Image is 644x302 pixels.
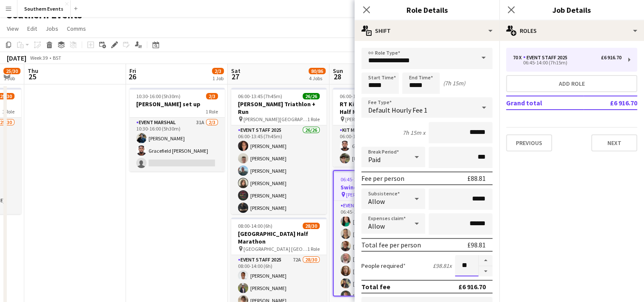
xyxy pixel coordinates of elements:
[346,192,408,198] span: [PERSON_NAME] Water Main Car Park
[591,134,637,151] button: Next
[63,23,89,34] a: Comms
[243,246,307,252] span: [GEOGRAPHIC_DATA] [GEOGRAPHIC_DATA]
[309,68,326,74] span: 80/86
[499,4,644,15] h3: Job Details
[7,54,26,62] div: [DATE]
[584,96,637,110] td: £6 916.70
[2,108,14,115] span: 1 Role
[345,116,409,122] span: [PERSON_NAME] Water Main Car Park
[403,129,425,136] div: 7h 15m x
[24,23,40,34] a: Edit
[355,20,499,41] div: Shift
[238,93,282,99] span: 06:00-13:45 (7h45m)
[361,262,406,270] label: People required
[53,55,61,61] div: BST
[513,61,621,65] div: 06:45-14:00 (7h15m)
[506,96,584,110] td: Grand total
[333,125,428,167] app-card-role: Kit Marshal2/206:00-14:00 (8h)Gracefield [PERSON_NAME][PERSON_NAME]
[333,67,343,75] span: Sun
[506,75,637,92] button: Add role
[212,68,224,74] span: 2/3
[129,100,225,108] h3: [PERSON_NAME] set up
[230,72,240,81] span: 27
[334,183,427,191] h3: Swindon Half Marathon
[333,88,428,167] app-job-card: 06:00-14:00 (8h)2/2RT Kit Assistant - Swindon Half Marathon [PERSON_NAME] Water Main Car Park1 Ro...
[361,282,390,291] div: Total fee
[3,23,22,34] a: View
[231,100,326,116] h3: [PERSON_NAME] Triathlon + Run
[355,4,499,15] h3: Role Details
[303,93,320,99] span: 26/26
[479,255,492,266] button: Increase
[332,72,343,81] span: 28
[243,116,307,122] span: [PERSON_NAME][GEOGRAPHIC_DATA], [GEOGRAPHIC_DATA], [GEOGRAPHIC_DATA]
[601,55,621,61] div: £6 916.70
[368,106,427,114] span: Default Hourly Fee 1
[42,23,62,34] a: Jobs
[341,176,385,183] span: 06:45-14:00 (7h15m)
[303,223,320,229] span: 28/30
[136,93,180,99] span: 10:30-16:00 (5h30m)
[27,25,37,32] span: Edit
[333,170,428,296] app-job-card: 06:45-14:00 (7h15m)68/70Swindon Half Marathon [PERSON_NAME] Water Main Car Park1 RoleEvent Staff ...
[206,108,218,115] span: 1 Role
[206,93,218,99] span: 2/3
[231,67,240,75] span: Sat
[128,72,136,81] span: 26
[307,246,320,252] span: 1 Role
[458,282,486,291] div: £6 916.70
[17,0,71,17] button: Southern Events
[506,134,552,151] button: Previous
[467,174,486,183] div: £88.81
[368,197,385,206] span: Allow
[433,262,452,270] div: £98.81 x
[523,55,571,61] div: Event Staff 2025
[129,88,225,171] app-job-card: 10:30-16:00 (5h30m)2/3[PERSON_NAME] set up1 RoleEvent Marshal31A2/310:30-16:00 (5h30m)[PERSON_NAM...
[129,118,225,171] app-card-role: Event Marshal31A2/310:30-16:00 (5h30m)[PERSON_NAME]Gracefield [PERSON_NAME]
[238,223,272,229] span: 08:00-14:00 (6h)
[368,155,381,164] span: Paid
[479,266,492,277] button: Decrease
[499,20,644,41] div: Roles
[361,174,404,183] div: Fee per person
[309,75,325,81] div: 4 Jobs
[467,241,486,249] div: £98.81
[46,25,58,32] span: Jobs
[368,222,385,230] span: Allow
[307,116,320,122] span: 1 Role
[513,55,523,61] div: 70 x
[7,25,19,32] span: View
[333,100,428,116] h3: RT Kit Assistant - Swindon Half Marathon
[340,93,374,99] span: 06:00-14:00 (8h)
[28,55,49,61] span: Week 39
[3,68,20,74] span: 25/30
[26,72,38,81] span: 25
[443,79,465,87] div: (7h 15m)
[129,67,136,75] span: Fri
[212,75,223,81] div: 1 Job
[28,67,38,75] span: Thu
[67,25,86,32] span: Comms
[361,241,421,249] div: Total fee per person
[231,88,326,214] app-job-card: 06:00-13:45 (7h45m)26/26[PERSON_NAME] Triathlon + Run [PERSON_NAME][GEOGRAPHIC_DATA], [GEOGRAPHIC...
[231,230,326,245] h3: [GEOGRAPHIC_DATA] Half Marathon
[4,75,20,81] div: 1 Job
